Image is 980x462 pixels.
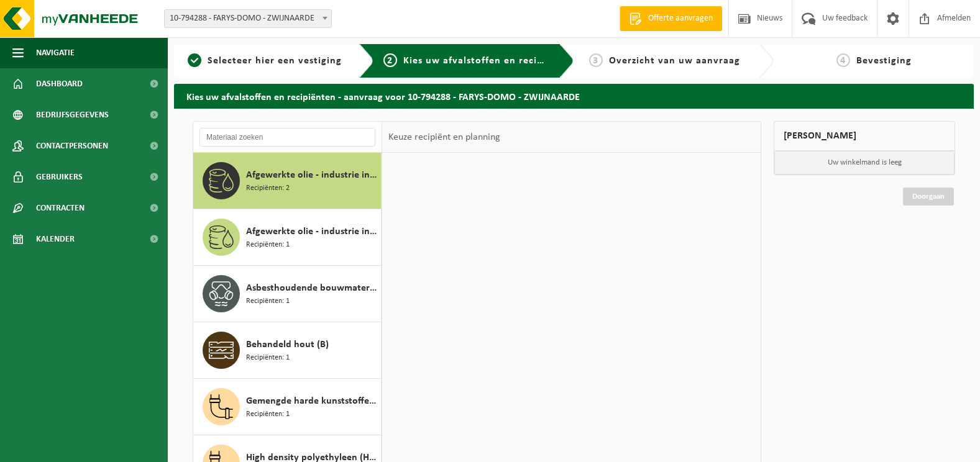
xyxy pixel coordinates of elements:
[180,53,349,68] a: 1Selecteer hier een vestiging
[36,99,109,130] span: Bedrijfsgegevens
[246,296,290,307] span: Recipiënten: 1
[609,56,740,66] span: Overzicht van uw aanvraag
[174,84,974,108] h2: Kies uw afvalstoffen en recipiënten - aanvraag voor 10-794288 - FARYS-DOMO - ZWIJNAARDE
[383,53,397,67] span: 2
[246,352,290,364] span: Recipiënten: 1
[246,168,378,183] span: Afgewerkte olie - industrie in 200lt
[589,53,603,67] span: 3
[836,53,850,67] span: 4
[246,281,378,296] span: Asbesthoudende bouwmaterialen cementgebonden (hechtgebonden)
[36,130,108,161] span: Contactpersonen
[246,224,378,239] span: Afgewerkte olie - industrie in kleinverpakking
[188,53,201,67] span: 1
[36,224,75,255] span: Kalender
[246,337,329,352] span: Behandeld hout (B)
[193,322,382,379] button: Behandeld hout (B) Recipiënten: 1
[193,153,382,209] button: Afgewerkte olie - industrie in 200lt Recipiënten: 2
[193,266,382,322] button: Asbesthoudende bouwmaterialen cementgebonden (hechtgebonden) Recipiënten: 1
[36,161,83,192] span: Gebruikers
[193,209,382,266] button: Afgewerkte olie - industrie in kleinverpakking Recipiënten: 1
[620,6,722,31] a: Offerte aanvragen
[36,68,83,99] span: Dashboard
[774,151,955,174] p: Uw winkelmand is leeg
[246,409,290,420] span: Recipiënten: 1
[199,128,375,147] input: Materiaal zoeken
[774,121,955,151] div: [PERSON_NAME]
[856,56,912,66] span: Bevestiging
[382,122,506,153] div: Keuze recipiënt en planning
[903,188,954,206] a: Doorgaan
[165,10,331,27] span: 10-794288 - FARYS-DOMO - ZWIJNAARDE
[246,239,290,251] span: Recipiënten: 1
[246,394,378,409] span: Gemengde harde kunststoffen (PE, PP en PVC), recycleerbaar (industrieel)
[36,192,85,224] span: Contracten
[36,37,75,68] span: Navigatie
[246,183,290,194] span: Recipiënten: 2
[645,12,716,25] span: Offerte aanvragen
[193,379,382,435] button: Gemengde harde kunststoffen (PE, PP en PVC), recycleerbaar (industrieel) Recipiënten: 1
[403,56,574,66] span: Kies uw afvalstoffen en recipiënten
[164,9,332,28] span: 10-794288 - FARYS-DOMO - ZWIJNAARDE
[208,56,342,66] span: Selecteer hier een vestiging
